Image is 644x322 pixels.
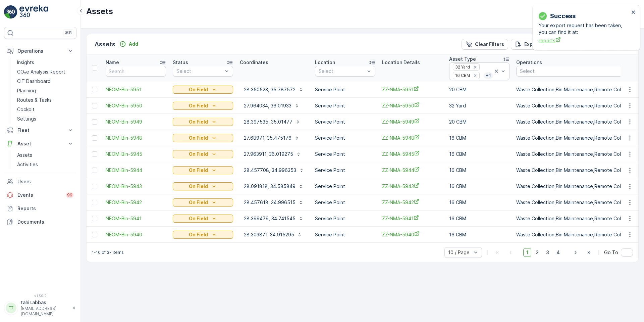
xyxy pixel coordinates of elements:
a: Settings [14,114,76,124]
p: Your export request has been taken, you can find it at: [539,22,629,36]
div: Toggle Row Selected [92,151,97,157]
p: Asset Type [449,56,476,62]
button: 28.457708, 34.996353 [240,165,308,176]
p: Waste Collection,Bin Maintenance,Remote Collection [516,151,636,157]
button: 27.963911, 36.019275 [240,149,305,159]
p: 20 CBM [449,86,509,93]
p: Waste Collection,Bin Maintenance,Remote Collection [516,183,636,190]
p: + 1 [485,72,492,79]
a: ZZ-NMA-5950 [382,102,442,109]
p: Add [129,41,138,47]
p: Waste Collection,Bin Maintenance,Remote Collection [516,231,636,238]
p: Waste Collection,Bin Maintenance,Remote Collection [516,119,636,125]
button: On Field [173,166,233,174]
a: Planning [14,86,76,95]
p: On Field [189,167,208,174]
p: 28.457708, 34.996353 [244,167,296,174]
p: 28.091818, 34.585849 [244,183,296,190]
button: 27.68971, 35.475176 [240,133,304,143]
p: Waste Collection,Bin Maintenance,Remote Collection [516,215,636,222]
button: On Field [173,86,233,94]
p: Planning [17,87,36,94]
button: On Field [173,150,233,158]
div: Toggle Row Selected [92,232,97,237]
button: 28.350523, 35.787572 [240,84,308,95]
p: Success [550,11,576,21]
p: Clear Filters [475,41,504,48]
a: reports [539,37,629,44]
span: ZZ-NMA-5949 [382,118,442,125]
a: ZZ-NMA-5940 [382,231,442,238]
p: Service Point [315,199,375,206]
div: Toggle Row Selected [92,216,97,221]
p: On Field [189,215,208,222]
p: Status [173,59,188,66]
div: Toggle Row Selected [92,135,97,141]
p: CO₂e Analysis Report [17,68,65,75]
p: Service Point [315,86,375,93]
p: Waste Collection,Bin Maintenance,Remote Collection [516,167,636,174]
a: ZZ-NMA-5943 [382,183,442,190]
p: Documents [17,219,74,225]
p: 1-10 of 37 items [92,250,124,255]
div: 16 CBM [453,72,471,79]
a: NEOM-Bin-5951 [106,86,166,93]
span: NEOM-Bin-5943 [106,183,166,190]
a: ZZ-NMA-5945 [382,150,442,157]
p: Activities [17,161,38,168]
button: On Field [173,118,233,126]
a: Documents [4,215,76,229]
p: 16 CBM [449,183,509,190]
span: 2 [533,248,542,257]
span: 3 [543,248,552,257]
button: On Field [173,215,233,223]
p: Service Point [315,183,375,190]
p: 16 CBM [449,231,509,238]
p: Assets [86,6,113,17]
span: ZZ-NMA-5948 [382,134,442,141]
p: Location Details [382,59,420,66]
button: On Field [173,134,233,142]
p: CIT Dashboard [17,78,51,85]
span: NEOM-Bin-5949 [106,119,166,125]
div: TT [6,303,16,313]
span: ZZ-NMA-5944 [382,167,442,174]
p: On Field [189,199,208,206]
span: v 1.50.2 [4,294,76,298]
button: close [631,9,636,16]
p: 20 CBM [449,119,509,125]
input: Search [106,66,166,77]
p: 27.963911, 36.019275 [244,151,293,157]
button: On Field [173,198,233,206]
span: NEOM-Bin-5944 [106,167,166,174]
a: NEOM-Bin-5940 [106,231,166,238]
button: 28.397535, 35.01477 [240,117,305,127]
div: 32 Yard [453,64,471,70]
a: ZZ-NMA-5941 [382,215,442,222]
button: On Field [173,231,233,239]
p: Fleet [17,127,63,134]
p: 16 CBM [449,215,509,222]
p: Events [17,192,62,198]
p: On Field [189,86,208,93]
p: ⌘B [65,30,72,36]
p: 28.397535, 35.01477 [244,119,292,125]
p: Waste Collection,Bin Maintenance,Remote Collection [516,199,636,206]
p: 16 CBM [449,167,509,174]
a: NEOM-Bin-5942 [106,199,166,206]
p: Reports [17,205,74,212]
p: 27.964034, 36.01933 [244,102,291,109]
p: Service Point [315,167,375,174]
p: Assets [17,152,32,158]
p: Service Point [315,215,375,222]
p: 32 Yard [449,102,509,109]
p: Users [17,178,74,185]
p: Cockpit [17,106,35,113]
div: Remove 32 Yard [472,64,479,70]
